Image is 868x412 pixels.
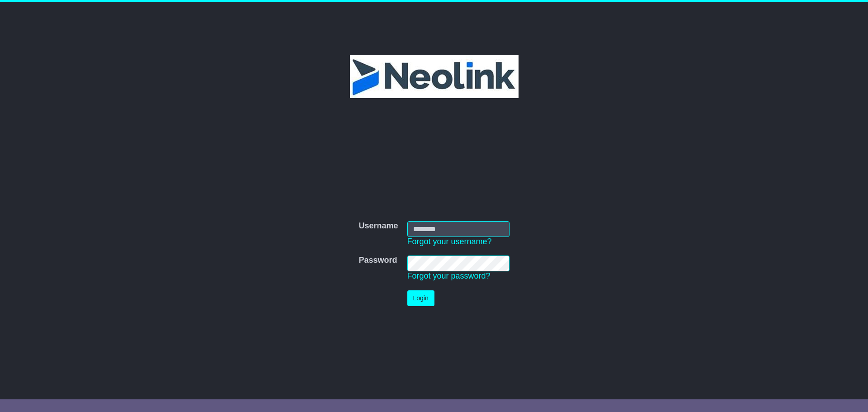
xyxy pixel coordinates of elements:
[359,256,397,265] label: Password
[350,55,519,98] img: Neolink
[407,271,491,280] a: Forgot your password?
[407,290,434,306] button: Login
[407,237,492,246] a: Forgot your username?
[359,221,398,231] label: Username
